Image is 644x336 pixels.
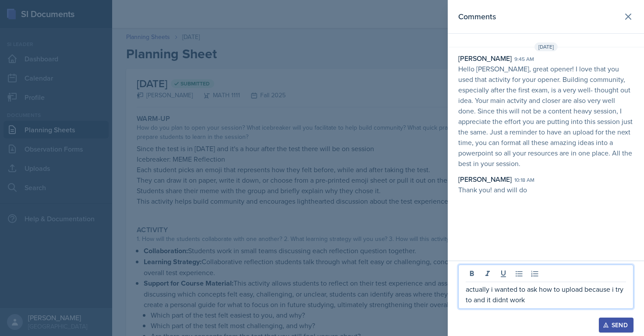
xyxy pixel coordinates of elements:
p: actually i wanted to ask how to upload because i try to and it didnt work [466,284,626,305]
p: Hello [PERSON_NAME], great opener! I love that you used that activity for your opener. Building c... [458,64,633,169]
p: Thank you! and will do [458,184,633,195]
div: 10:18 am [514,176,534,184]
div: [PERSON_NAME] [458,53,512,64]
button: Send [599,318,633,332]
h2: Comments [458,11,496,23]
div: Send [605,322,628,329]
span: [DATE] [534,42,558,51]
div: [PERSON_NAME] [458,174,512,184]
div: 9:45 am [514,55,534,63]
